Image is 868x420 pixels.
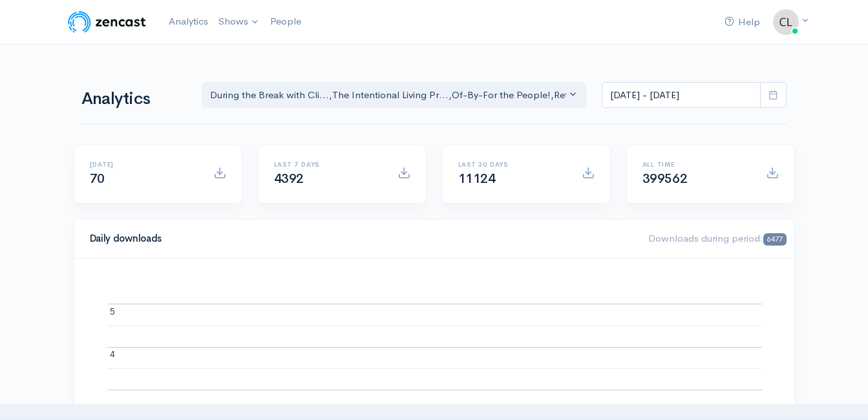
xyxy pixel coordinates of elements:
h6: Last 7 days [274,161,382,168]
span: 6477 [763,233,786,246]
a: Shows [213,8,265,36]
svg: A chart. [90,274,779,403]
button: During the Break with Cli..., The Intentional Living Pr..., Of-By-For the People!, Rethink - Rese... [202,82,587,109]
text: 4 [110,349,115,359]
h6: [DATE] [90,161,198,168]
span: 399562 [642,171,688,187]
span: 4392 [274,171,304,187]
h4: Daily downloads [90,233,633,244]
h1: Analytics [81,90,186,109]
div: During the Break with Cli... , The Intentional Living Pr... , Of-By-For the People! , Rethink - R... [210,88,567,103]
span: Downloads during period: [648,232,786,244]
h6: All time [642,161,750,168]
h6: Last 30 days [458,161,566,168]
a: People [265,8,306,36]
a: Help [719,8,765,36]
input: analytics date range selector [602,82,761,109]
span: 11124 [458,171,496,187]
img: ... [773,9,799,35]
text: 5 [110,306,115,316]
a: Analytics [164,8,213,36]
iframe: gist-messenger-bubble-iframe [824,376,855,407]
img: ZenCast Logo [66,9,148,35]
span: 70 [90,171,105,187]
